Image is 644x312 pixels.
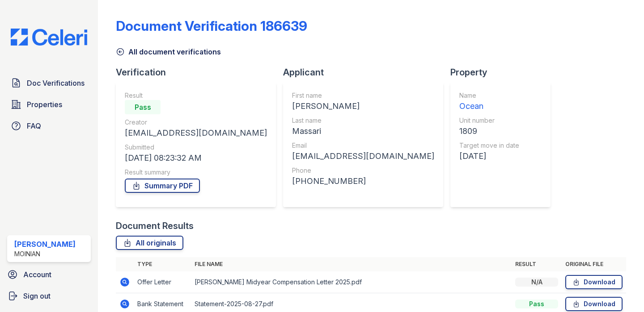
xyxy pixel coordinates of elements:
div: Last name [292,116,434,125]
div: Target move in date [459,141,519,150]
div: Name [459,91,519,100]
th: Original file [562,257,626,271]
div: Phone [292,166,434,175]
div: Moinian [14,250,76,258]
div: Massari [292,125,434,137]
div: Document Results [116,220,194,232]
div: Unit number [459,116,519,125]
img: CE_Logo_Blue-a8612792a0a2168367f1c8372b55b34899dd931a85d93a1a3d3e32e68fde9ad4.png [4,29,94,46]
a: Sign out [4,287,94,305]
div: [PHONE_NUMBER] [292,175,434,187]
div: Pass [125,100,161,114]
div: Ocean [459,100,519,112]
div: [PERSON_NAME] [292,100,434,112]
div: Document Verification 186639 [116,18,307,34]
a: Name Ocean [459,91,519,112]
span: Properties [27,99,62,110]
div: 1809 [459,125,519,137]
div: Result summary [125,168,267,177]
span: Sign out [23,291,51,301]
div: [DATE] [459,150,519,162]
div: Result [125,91,267,100]
div: Pass [515,300,558,308]
a: Download [565,275,623,289]
div: Property [450,66,558,79]
div: Email [292,141,434,150]
div: Applicant [283,66,450,79]
div: Creator [125,118,267,127]
div: First name [292,91,434,100]
th: Result [512,257,562,271]
div: [DATE] 08:23:32 AM [125,152,267,164]
a: All originals [116,236,183,250]
a: Properties [7,96,91,113]
span: FAQ [27,121,41,131]
th: File name [191,257,512,271]
a: All document verifications [116,46,221,57]
div: [EMAIL_ADDRESS][DOMAIN_NAME] [292,150,434,162]
div: [PERSON_NAME] [14,239,76,250]
a: Account [4,266,94,283]
div: N/A [515,278,558,287]
a: Summary PDF [125,179,200,193]
span: Doc Verifications [27,78,85,88]
a: FAQ [7,117,91,135]
span: Account [23,269,51,280]
th: Type [134,257,191,271]
td: Offer Letter [134,271,191,293]
div: [EMAIL_ADDRESS][DOMAIN_NAME] [125,127,267,139]
td: [PERSON_NAME] Midyear Compensation Letter 2025.pdf [191,271,512,293]
a: Download [565,297,623,311]
a: Doc Verifications [7,74,91,92]
div: Verification [116,66,283,79]
div: Submitted [125,143,267,152]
